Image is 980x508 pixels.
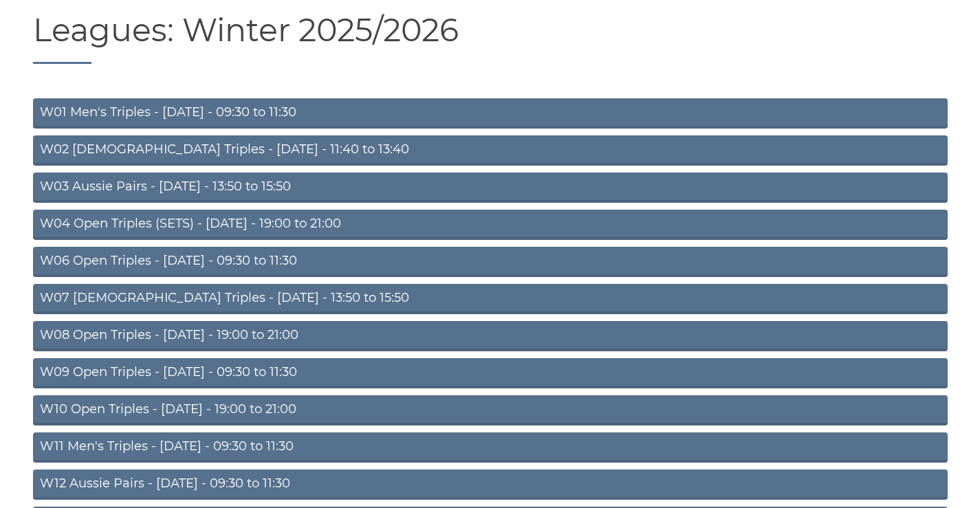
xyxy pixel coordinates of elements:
a: W08 Open Triples - [DATE] - 19:00 to 21:00 [33,321,948,351]
a: W04 Open Triples (SETS) - [DATE] - 19:00 to 21:00 [33,210,948,240]
a: W06 Open Triples - [DATE] - 09:30 to 11:30 [33,247,948,277]
a: W09 Open Triples - [DATE] - 09:30 to 11:30 [33,358,948,388]
h1: Leagues: Winter 2025/2026 [33,13,948,64]
a: W07 [DEMOGRAPHIC_DATA] Triples - [DATE] - 13:50 to 15:50 [33,284,948,314]
a: W02 [DEMOGRAPHIC_DATA] Triples - [DATE] - 11:40 to 13:40 [33,135,948,166]
a: W11 Men's Triples - [DATE] - 09:30 to 11:30 [33,432,948,463]
a: W01 Men's Triples - [DATE] - 09:30 to 11:30 [33,98,948,129]
a: W10 Open Triples - [DATE] - 19:00 to 21:00 [33,395,948,426]
a: W03 Aussie Pairs - [DATE] - 13:50 to 15:50 [33,173,948,203]
a: W12 Aussie Pairs - [DATE] - 09:30 to 11:30 [33,470,948,500]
